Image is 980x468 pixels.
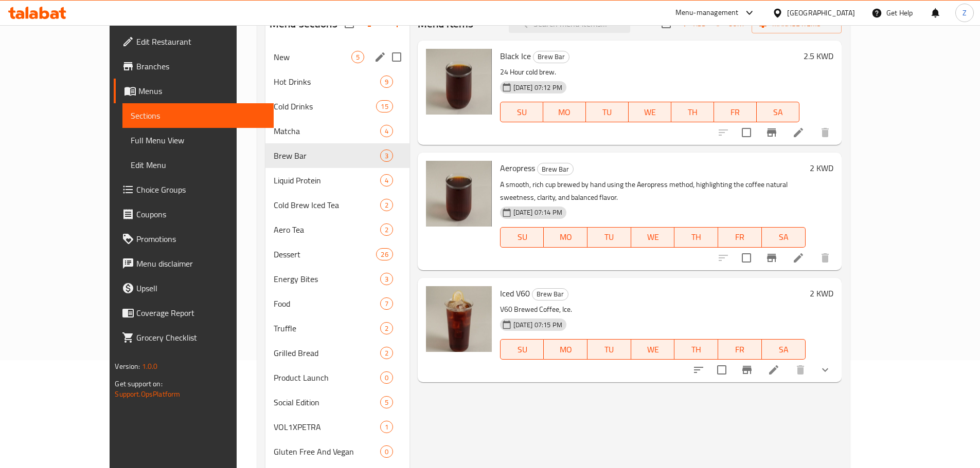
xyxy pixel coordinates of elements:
h2: Menu items [418,16,474,31]
div: Liquid Protein [274,174,380,186]
button: sort-choices [686,358,711,382]
div: items [380,421,393,433]
span: Aero Tea [274,223,380,236]
button: SA [757,102,799,122]
div: Social Edition [274,396,380,408]
span: Brew Bar [274,149,380,162]
span: FR [722,342,758,357]
button: Branch-specific-item [759,246,784,270]
span: SA [761,105,795,120]
span: 15 [377,102,392,111]
span: WE [635,230,671,245]
button: MO [544,227,587,248]
a: Full Menu View [122,128,273,153]
span: Iced V60 [500,286,530,301]
span: Edit Restaurant [136,35,265,48]
span: Dessert [274,248,377,260]
div: items [380,273,393,285]
button: TU [587,227,631,248]
span: SU [505,230,540,245]
button: Branch-specific-item [759,120,784,145]
p: V60 Brewed Coffee, Ice. [500,303,806,316]
button: SA [762,227,806,248]
a: Edit menu item [792,126,805,139]
button: SA [762,339,806,360]
span: Food [274,297,380,310]
span: 0 [381,373,393,383]
span: [DATE] 07:12 PM [509,83,566,92]
button: FR [718,339,762,360]
span: 2 [381,200,393,210]
h6: 2 KWD [810,161,833,175]
span: TU [592,230,627,245]
span: Z [963,7,967,18]
span: TH [679,230,714,245]
img: Iced V60 [426,286,492,352]
span: Grilled Bread [274,347,380,359]
button: SU [500,339,544,360]
div: VOL1XPETRA1 [265,415,409,439]
svg: Show Choices [819,364,831,376]
a: Coverage Report [114,301,273,325]
a: Edit Menu [122,153,273,177]
button: delete [813,120,838,145]
span: FR [722,230,758,245]
div: Truffle2 [265,316,409,341]
div: Truffle [274,322,380,334]
h6: 2.5 KWD [804,49,833,63]
div: Brew Bar [532,288,568,301]
span: TU [592,342,627,357]
span: TH [675,105,710,120]
a: Promotions [114,227,273,251]
div: Energy Bites3 [265,267,409,291]
span: SU [505,105,539,120]
div: New5edit [265,45,409,69]
button: MO [543,102,586,122]
div: items [351,51,364,63]
span: 2 [381,225,393,235]
button: delete [788,358,813,382]
img: Black Ice [426,49,492,115]
span: MO [547,105,582,120]
button: TU [586,102,629,122]
button: SU [500,227,544,248]
div: items [380,174,393,186]
div: items [380,76,393,88]
span: SA [766,342,801,357]
span: Upsell [136,282,265,294]
button: WE [631,227,675,248]
span: 9 [381,77,393,87]
button: TH [671,102,714,122]
span: New [274,51,351,63]
a: Coupons [114,202,273,227]
span: Coupons [136,208,265,220]
span: Choice Groups [136,183,265,196]
div: Hot Drinks9 [265,69,409,94]
button: delete [813,246,838,270]
div: Social Edition5 [265,390,409,415]
span: SA [766,230,801,245]
span: MO [548,230,583,245]
span: Product Launch [274,371,380,384]
span: Select to update [736,247,757,269]
span: Grocery Checklist [136,331,265,344]
span: 5 [381,398,393,407]
div: Gluten Free And Vegan0 [265,439,409,464]
a: Edit menu item [768,364,780,376]
button: MO [544,339,587,360]
div: Menu-management [675,7,739,19]
span: Cold Brew Iced Tea [274,199,380,211]
button: TH [674,227,718,248]
a: Upsell [114,276,273,301]
button: WE [629,102,671,122]
div: items [376,248,393,260]
button: TH [674,339,718,360]
span: WE [633,105,667,120]
button: SU [500,102,543,122]
div: Dessert26 [265,242,409,267]
a: Menus [114,79,273,103]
